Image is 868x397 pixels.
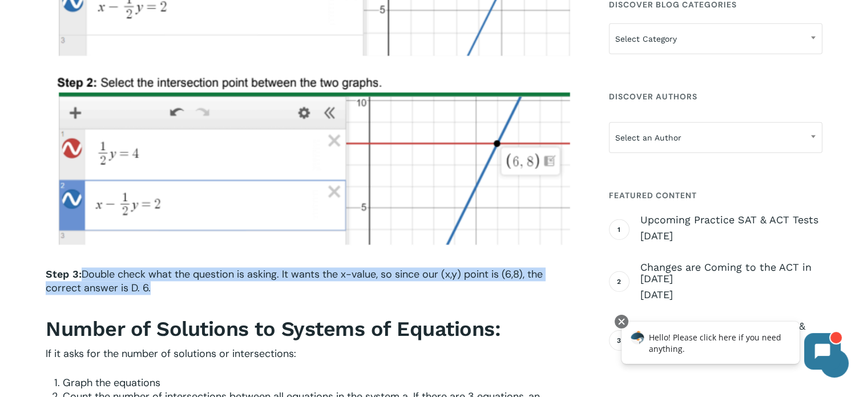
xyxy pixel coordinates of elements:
span: Select Category [609,23,822,54]
h4: Featured Content [609,185,822,206]
span: Upcoming Practice SAT & ACT Tests [640,214,822,226]
span: Select an Author [609,126,822,150]
span: If it asks for the number of solutions or intersections: [46,347,296,360]
span: [DATE] [640,288,822,302]
span: Double check what the question is asking. It wants the x-value, so since our (x,y) point is (6,8)... [46,267,543,295]
iframe: Chatbot [609,312,852,381]
b: Number of Solutions to Systems of Equations: [46,317,500,341]
span: Select Category [609,27,822,51]
span: Changes are Coming to the ACT in [DATE] [640,262,822,284]
span: Select an Author [609,122,822,153]
b: Step 3: [46,268,82,280]
span: Graph the equations [63,376,160,390]
a: Changes are Coming to the ACT in [DATE] [DATE] [640,262,822,302]
span: [DATE] [640,229,822,243]
a: Upcoming Practice SAT & ACT Tests [DATE] [640,214,822,243]
h4: Discover Authors [609,86,822,107]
